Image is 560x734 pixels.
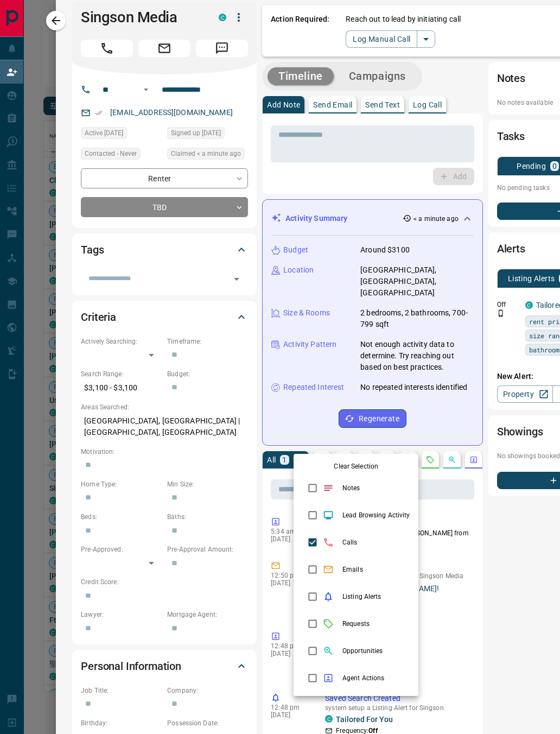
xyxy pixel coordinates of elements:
[342,483,410,493] span: Notes
[342,646,410,656] span: Opportunities
[342,537,410,547] span: Calls
[342,565,410,574] span: Emails
[342,619,410,629] span: Requests
[342,510,410,520] span: Lead Browsing Activity
[294,458,418,474] li: Clear Selection
[342,673,410,683] span: Agent Actions
[342,592,410,602] span: Listing Alerts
